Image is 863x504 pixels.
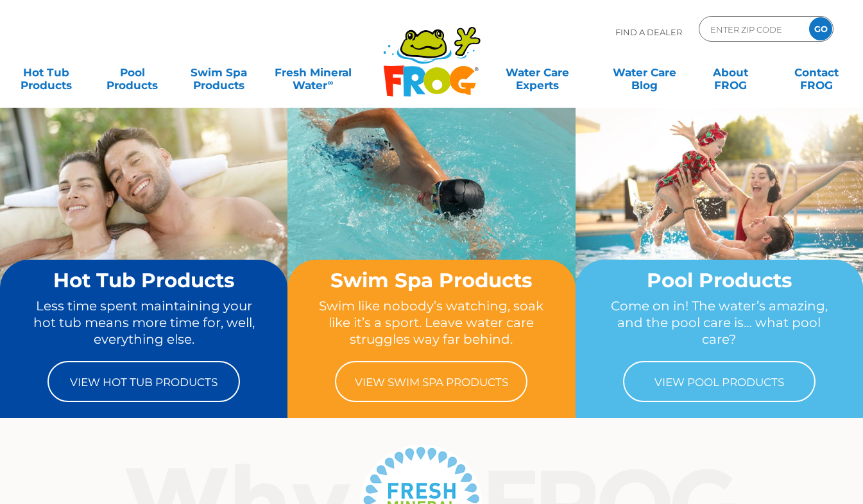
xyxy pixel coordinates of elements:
[287,107,575,322] img: home-banner-swim-spa-short
[783,60,850,85] a: ContactFROG
[623,361,816,402] a: View Pool Products
[99,60,166,85] a: PoolProducts
[327,78,333,87] sup: ∞
[47,361,240,402] a: View Hot Tub Products
[271,60,355,85] a: Fresh MineralWater∞
[697,60,764,85] a: AboutFROG
[312,298,551,348] p: Swim like nobody’s watching, soak like it’s a sport. Leave water care struggles way far behind.
[13,60,80,85] a: Hot TubProducts
[24,298,263,348] p: Less time spent maintaining your hot tub means more time for, well, everything else.
[600,298,839,348] p: Come on in! The water’s amazing, and the pool care is… what pool care?
[709,20,796,38] input: Zip Code Form
[576,107,863,322] img: home-banner-pool-short
[312,269,551,291] h2: Swim Spa Products
[483,60,592,85] a: Water CareExperts
[335,361,527,402] a: View Swim Spa Products
[600,269,839,291] h2: Pool Products
[24,269,263,291] h2: Hot Tub Products
[185,60,252,85] a: Swim SpaProducts
[611,60,678,85] a: Water CareBlog
[809,17,832,40] input: GO
[615,16,682,48] p: Find A Dealer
